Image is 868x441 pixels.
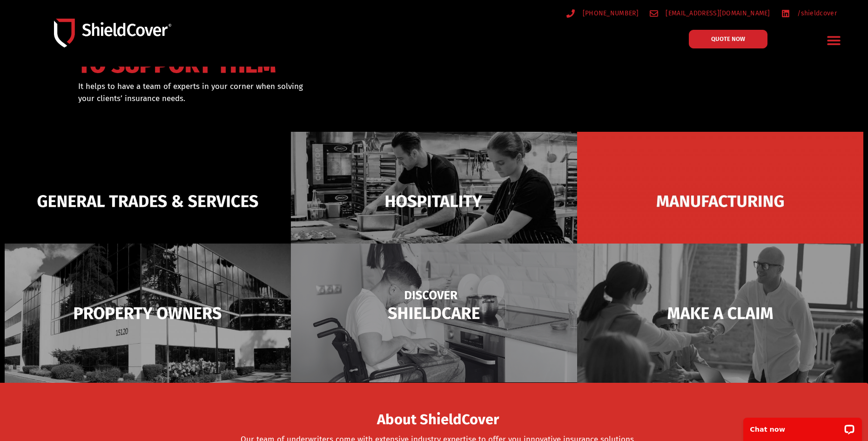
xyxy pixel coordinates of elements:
span: QUOTE NOW [711,36,745,42]
div: Menu Toggle [823,29,845,51]
a: [PHONE_NUMBER] [566,7,639,19]
span: /shieldcover [795,7,837,19]
span: [PHONE_NUMBER] [580,7,639,19]
span: [EMAIL_ADDRESS][DOMAIN_NAME] [663,7,770,19]
div: It helps to have a team of experts in your corner when solving [78,81,482,104]
a: QUOTE NOW [689,30,767,48]
span: About ShieldCover [377,414,499,426]
a: /shieldcover [781,7,837,19]
iframe: LiveChat chat widget [737,412,868,441]
a: [EMAIL_ADDRESS][DOMAIN_NAME] [650,7,770,19]
p: your clients’ insurance needs. [78,93,482,105]
img: Shield-Cover-Underwriting-Australia-logo-full [54,19,171,47]
a: About ShieldCover [377,417,499,426]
